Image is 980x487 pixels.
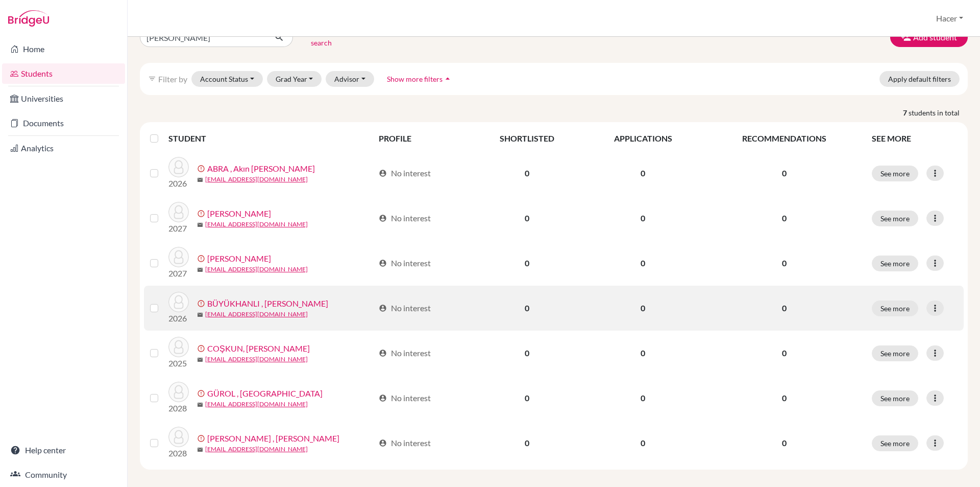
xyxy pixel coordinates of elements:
button: See more [872,300,918,316]
span: students in total [909,107,968,118]
i: arrow_drop_up [443,74,453,84]
span: account_circle [379,394,387,402]
p: 2026 [168,312,189,324]
span: error_outline [197,254,207,263]
a: ABRA , Akın [PERSON_NAME] [207,163,315,175]
img: COŞKUN, Ali Baran [168,337,189,357]
p: 0 [709,347,860,359]
span: error_outline [197,389,207,398]
span: mail [197,312,203,318]
a: Universities [2,88,125,109]
td: 0 [471,376,583,421]
div: No interest [379,167,431,179]
img: BARAN , Dora [168,247,189,267]
td: 0 [471,151,583,196]
td: 0 [583,151,702,196]
span: mail [197,177,203,183]
p: 0 [709,167,860,179]
td: 0 [583,376,702,421]
td: 0 [471,331,583,376]
a: GÜROL , [GEOGRAPHIC_DATA] [207,387,323,400]
div: No interest [379,347,431,359]
span: account_circle [379,349,387,357]
span: error_outline [197,434,207,443]
div: No interest [379,437,431,449]
a: [EMAIL_ADDRESS][DOMAIN_NAME] [205,445,308,454]
button: See more [872,256,918,271]
span: account_circle [379,259,387,267]
p: 2026 [168,177,189,190]
a: [EMAIL_ADDRESS][DOMAIN_NAME] [205,265,308,274]
a: Community [2,465,125,485]
span: mail [197,402,203,408]
span: error_outline [197,299,207,308]
a: COŞKUN, [PERSON_NAME] [207,342,310,355]
button: Advisor [326,71,374,87]
div: No interest [379,302,431,314]
button: Hacer [932,9,968,28]
th: SEE MORE [866,126,964,151]
div: No interest [379,257,431,269]
span: account_circle [379,439,387,447]
a: [PERSON_NAME] [207,252,271,265]
p: 0 [709,392,860,404]
div: No interest [379,392,431,404]
span: account_circle [379,169,387,177]
p: 0 [709,302,860,314]
th: RECOMMENDATIONS [703,126,866,151]
a: [EMAIL_ADDRESS][DOMAIN_NAME] [205,355,308,364]
span: mail [197,267,203,273]
td: 0 [583,331,702,376]
p: 2028 [168,447,189,459]
th: PROFILE [373,126,471,151]
td: 0 [471,196,583,241]
span: error_outline [197,344,207,353]
a: Students [2,63,125,84]
span: account_circle [379,304,387,312]
input: Find student by name... [140,28,266,47]
i: filter_list [148,75,156,83]
button: Clear search [293,24,350,51]
a: [PERSON_NAME] [207,207,271,220]
button: Show more filtersarrow_drop_up [378,71,461,87]
button: See more [872,435,918,451]
td: 0 [471,286,583,331]
td: 0 [583,286,702,331]
p: 2027 [168,267,189,280]
a: [EMAIL_ADDRESS][DOMAIN_NAME] [205,220,308,229]
img: GÜROL , Baran [168,382,189,402]
span: error_outline [197,210,207,218]
td: 0 [583,196,702,241]
button: See more [872,390,918,406]
a: BÜYÜKHANLI , [PERSON_NAME] [207,297,328,310]
a: [EMAIL_ADDRESS][DOMAIN_NAME] [205,400,308,409]
img: BÜYÜKHANLI , Hasan Baran [168,292,189,312]
span: Filter by [158,74,187,84]
a: [EMAIL_ADDRESS][DOMAIN_NAME] [205,310,308,319]
img: BARAN , Alya [168,202,189,222]
p: 2028 [168,402,189,414]
th: SHORTLISTED [471,126,583,151]
td: 0 [583,421,702,466]
a: Analytics [2,138,125,158]
a: Home [2,39,125,59]
button: See more [872,345,918,361]
a: [EMAIL_ADDRESS][DOMAIN_NAME] [205,175,308,184]
img: Bridge-U [8,10,49,27]
th: STUDENT [168,126,373,151]
p: 0 [709,437,860,449]
button: Add student [890,28,968,47]
div: No interest [379,212,431,224]
a: Help center [2,440,125,460]
span: Show more filters [387,75,443,83]
span: error_outline [197,165,207,173]
button: Apply default filters [879,71,960,87]
p: 2027 [168,222,189,235]
img: KARACAN , Baran [168,427,189,447]
span: mail [197,447,203,453]
span: mail [197,357,203,363]
strong: 7 [903,107,909,118]
span: mail [197,222,203,228]
td: 0 [471,421,583,466]
a: Documents [2,113,125,133]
